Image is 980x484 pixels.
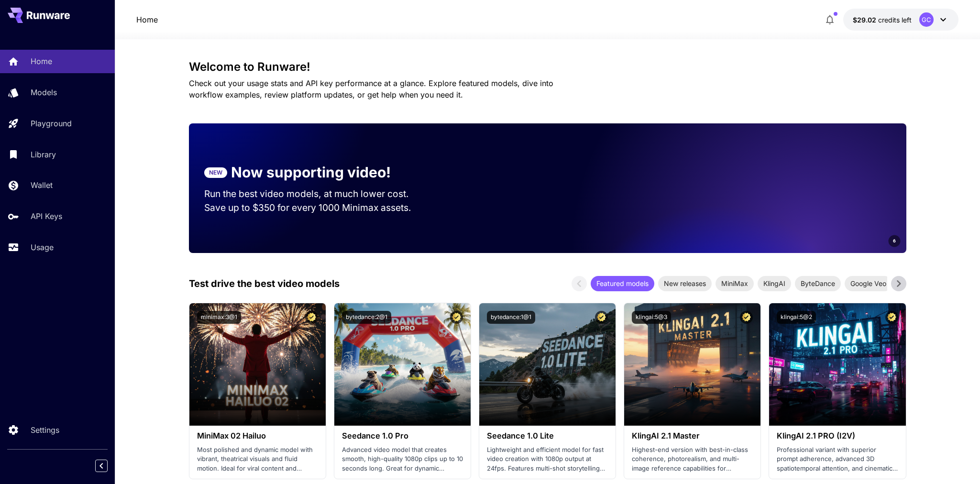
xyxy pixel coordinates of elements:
p: Usage [31,242,54,253]
div: ByteDance [795,276,841,291]
p: Professional variant with superior prompt adherence, advanced 3D spatiotemporal attention, and ci... [777,445,898,473]
p: Advanced video model that creates smooth, high-quality 1080p clips up to 10 seconds long. Great f... [342,445,463,473]
div: MiniMax [716,276,754,291]
p: Test drive the best video models [189,276,340,291]
p: Models [31,87,57,98]
span: MiniMax [716,278,754,288]
p: Most polished and dynamic model with vibrant, theatrical visuals and fluid motion. Ideal for vira... [197,445,318,473]
img: alt [334,303,471,426]
h3: KlingAI 2.1 PRO (I2V) [777,431,898,440]
nav: breadcrumb [136,14,158,25]
button: klingai:5@2 [777,311,816,324]
div: New releases [658,276,712,291]
button: Certified Model – Vetted for best performance and includes a commercial license. [450,311,463,324]
h3: Seedance 1.0 Pro [342,431,463,440]
p: Highest-end version with best-in-class coherence, photorealism, and multi-image reference capabil... [632,445,753,473]
p: Library [31,149,56,160]
span: Check out your usage stats and API key performance at a glance. Explore featured models, dive int... [189,78,553,99]
img: alt [769,303,905,426]
p: Settings [31,424,59,436]
p: API Keys [31,210,62,222]
h3: Seedance 1.0 Lite [487,431,608,440]
p: NEW [209,168,222,177]
div: KlingAI [758,276,791,291]
span: ByteDance [795,278,841,288]
div: $29.0175 [853,15,912,25]
div: Google Veo [845,276,892,291]
img: alt [624,303,760,426]
button: minimax:3@1 [197,311,241,324]
span: Featured models [591,278,654,288]
span: 6 [893,237,896,244]
span: $29.02 [853,16,878,24]
iframe: Chat Widget [932,438,980,484]
p: Home [31,55,52,67]
h3: MiniMax 02 Hailuo [197,431,318,440]
button: Collapse sidebar [95,460,108,472]
button: Certified Model – Vetted for best performance and includes a commercial license. [595,311,608,324]
button: bytedance:2@1 [342,311,391,324]
span: credits left [878,16,912,24]
button: $29.0175GC [843,9,958,31]
a: Home [136,14,158,25]
h3: KlingAI 2.1 Master [632,431,753,440]
button: Certified Model – Vetted for best performance and includes a commercial license. [740,311,753,324]
p: Wallet [31,179,53,191]
p: Now supporting video! [231,162,391,183]
p: Run the best video models, at much lower cost. [204,187,427,201]
span: New releases [658,278,712,288]
p: Lightweight and efficient model for fast video creation with 1080p output at 24fps. Features mult... [487,445,608,473]
button: klingai:5@3 [632,311,671,324]
img: alt [189,303,326,426]
div: GC [919,12,934,27]
h3: Welcome to Runware! [189,60,906,74]
button: Certified Model – Vetted for best performance and includes a commercial license. [305,311,318,324]
p: Playground [31,118,72,129]
div: Featured models [591,276,654,291]
button: bytedance:1@1 [487,311,535,324]
span: Google Veo [845,278,892,288]
p: Save up to $350 for every 1000 Minimax assets. [204,201,427,215]
img: alt [479,303,616,426]
button: Certified Model – Vetted for best performance and includes a commercial license. [885,311,898,324]
div: Collapse sidebar [102,457,115,474]
span: KlingAI [758,278,791,288]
